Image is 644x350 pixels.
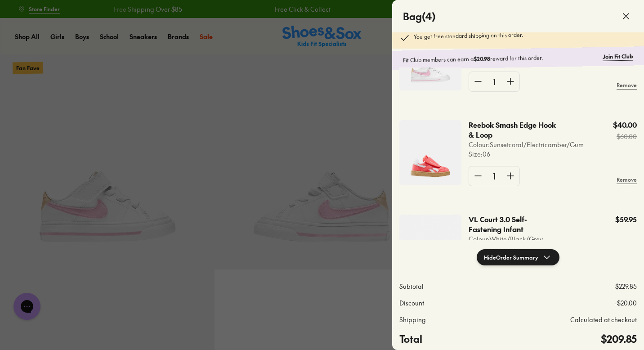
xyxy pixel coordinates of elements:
[601,332,637,346] h4: $209.85
[603,52,633,61] a: Join Fit Club
[614,298,637,308] p: -$20.00
[570,315,637,324] p: Calculated at checkout
[399,120,461,185] img: 4-526699.jpg
[469,120,561,140] p: Reebok Smash Edge Hook & Loop
[403,53,599,64] p: Fit Club members can earn a reward for this order.
[399,315,426,324] p: Shipping
[615,282,637,291] p: $229.85
[613,120,637,130] p: $40.00
[474,55,490,63] b: $20.98
[469,234,582,244] p: Colour: White/Black/Grey
[487,166,501,186] div: 1
[403,9,436,24] h4: Bag ( 4 )
[477,249,559,265] button: HideOrder Summary
[414,31,523,43] p: You get free standard shipping on this order.
[613,132,637,141] s: $60.00
[469,140,584,149] p: Colour: Sunsetcoral/Electricamber/Gum
[399,298,424,308] p: Discount
[469,215,559,234] p: VL Court 3.0 Self-Fastening Infant
[399,282,424,291] p: Subtotal
[399,215,461,279] img: 4-498573.jpg
[4,3,31,30] button: Gorgias live chat
[487,72,501,91] div: 1
[469,149,584,159] p: Size : 06
[399,332,422,346] h4: Total
[615,215,637,224] p: $59.95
